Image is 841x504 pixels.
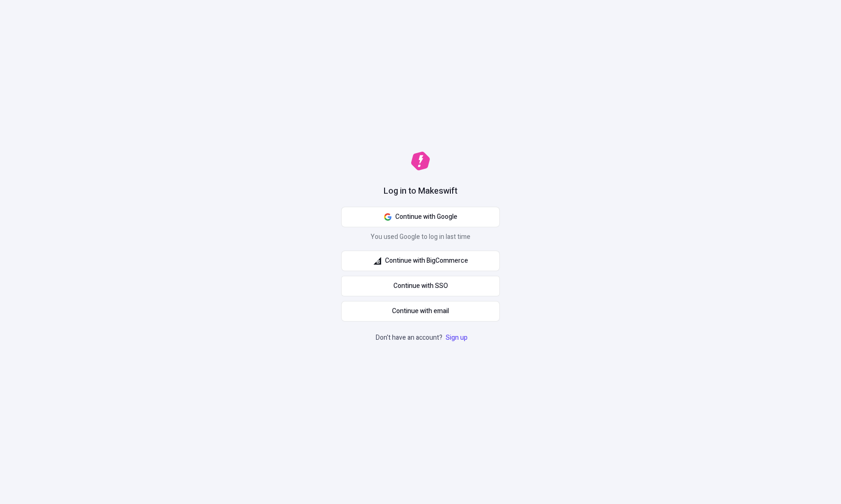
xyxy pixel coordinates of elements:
a: Sign up [444,333,470,343]
span: Continue with Google [395,212,457,222]
button: Continue with BigCommerce [341,251,500,271]
a: Continue with SSO [341,276,500,296]
h1: Log in to Makeswift [384,185,457,197]
span: Continue with BigCommerce [385,256,468,266]
button: Continue with email [341,301,500,322]
span: Continue with email [392,306,449,316]
button: Continue with Google [341,207,500,227]
p: You used Google to log in last time [341,232,500,246]
p: Don't have an account? [376,333,470,343]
